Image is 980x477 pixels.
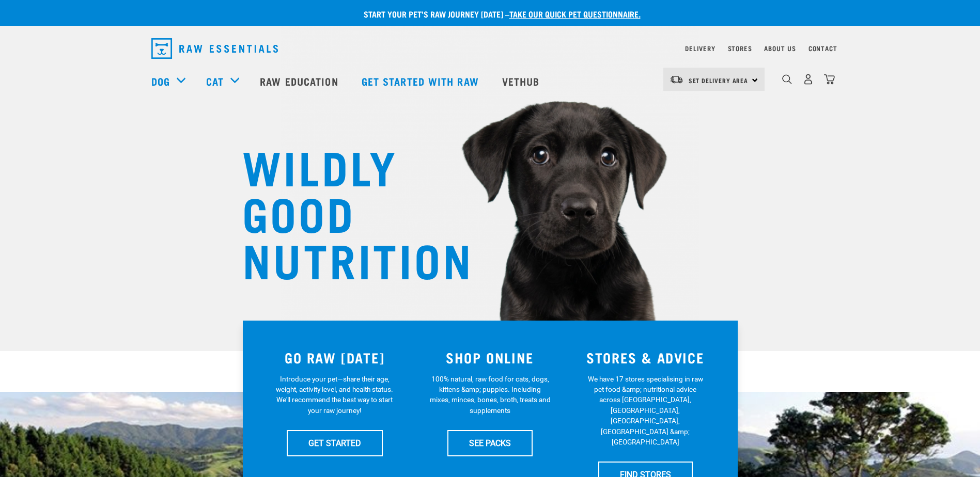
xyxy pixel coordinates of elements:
[242,142,449,281] h1: WILDLY GOOD NUTRITION
[287,430,383,456] a: GET STARTED
[418,349,562,365] h3: SHOP ONLINE
[509,11,641,16] a: take our quick pet questionnaire.
[808,46,837,50] a: Contact
[685,46,715,50] a: Delivery
[824,74,835,85] img: home-icon@2x.png
[728,46,752,50] a: Stores
[574,349,717,365] h3: STORES & ADVICE
[250,60,351,102] a: Raw Education
[151,73,170,89] a: Dog
[447,430,533,456] a: SEE PACKS
[585,374,706,448] p: We have 17 stores specialising in raw pet food &amp; nutritional advice across [GEOGRAPHIC_DATA],...
[351,60,492,102] a: Get started with Raw
[670,75,683,84] img: van-moving.png
[492,60,553,102] a: Vethub
[274,374,395,416] p: Introduce your pet—share their age, weight, activity level, and health status. We'll recommend th...
[263,349,407,365] h3: GO RAW [DATE]
[429,374,551,416] p: 100% natural, raw food for cats, dogs, kittens &amp; puppies. Including mixes, minces, bones, bro...
[143,34,837,63] nav: dropdown navigation
[764,46,796,50] a: About Us
[151,38,278,59] img: Raw Essentials Logo
[206,73,224,89] a: Cat
[803,74,814,85] img: user.png
[689,78,749,82] span: Set Delivery Area
[782,74,792,84] img: home-icon-1@2x.png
